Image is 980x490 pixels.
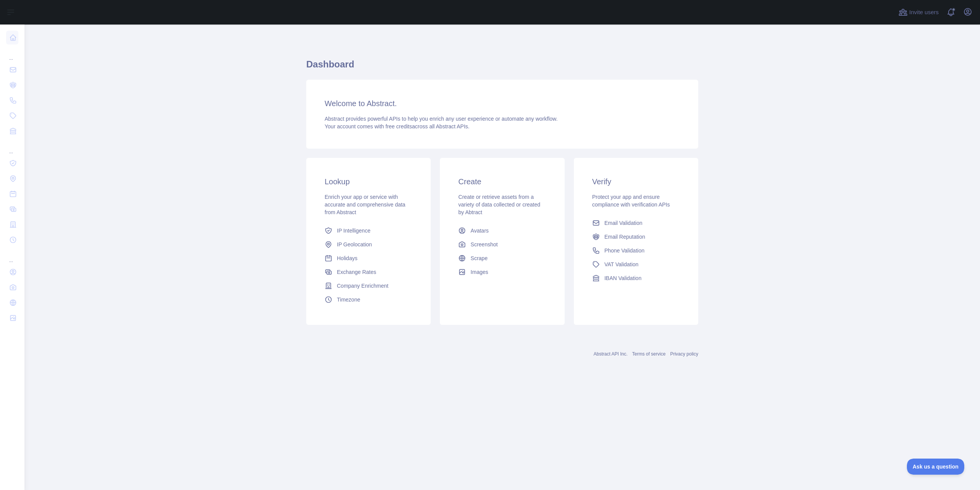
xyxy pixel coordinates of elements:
a: Holidays [322,251,415,265]
a: Scrape [455,251,549,265]
span: Protect your app and ensure compliance with verification APIs [592,194,670,208]
a: Email Reputation [589,230,683,244]
a: IP Geolocation [322,238,415,251]
span: Company Enrichment [337,282,389,290]
span: IBAN Validation [604,274,642,282]
a: Email Validation [589,216,683,230]
a: IBAN Validation [589,271,683,285]
div: ... [6,139,18,155]
a: Phone Validation [589,244,683,257]
a: Abstract API Inc. [594,351,628,357]
a: Images [455,265,549,279]
iframe: Toggle Customer Support [907,459,965,475]
span: Enrich your app or service with accurate and comprehensive data from Abstract [325,194,405,215]
span: Phone Validation [604,247,645,254]
span: Images [470,268,488,276]
h1: Dashboard [306,58,698,77]
span: IP Intelligence [337,227,371,234]
div: ... [6,248,18,264]
a: Terms of service [632,351,665,357]
span: VAT Validation [604,261,639,268]
a: VAT Validation [589,257,683,271]
button: Invite users [897,6,940,18]
span: Abstract provides powerful APIs to help you enrich any user experience or automate any workflow. [325,116,558,122]
h3: Lookup [325,176,412,187]
span: Invite users [909,8,939,17]
span: free credits [385,123,412,129]
span: Email Reputation [604,233,645,241]
a: Screenshot [455,238,549,251]
h3: Welcome to Abstract. [325,98,680,109]
a: Avatars [455,224,549,238]
span: Your account comes with across all Abstract APIs. [325,123,469,129]
div: ... [6,46,18,61]
a: IP Intelligence [322,224,415,238]
span: Timezone [337,296,360,303]
a: Exchange Rates [322,265,415,279]
span: Avatars [470,227,488,234]
span: Create or retrieve assets from a variety of data collected or created by Abtract [458,194,540,215]
span: Exchange Rates [337,268,376,276]
span: Scrape [470,254,487,262]
a: Privacy policy [670,351,698,357]
h3: Verify [592,176,680,187]
a: Timezone [322,293,415,306]
h3: Create [458,176,546,187]
span: IP Geolocation [337,241,372,248]
span: Email Validation [604,219,642,227]
span: Screenshot [470,241,498,248]
a: Company Enrichment [322,279,415,293]
span: Holidays [337,254,358,262]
